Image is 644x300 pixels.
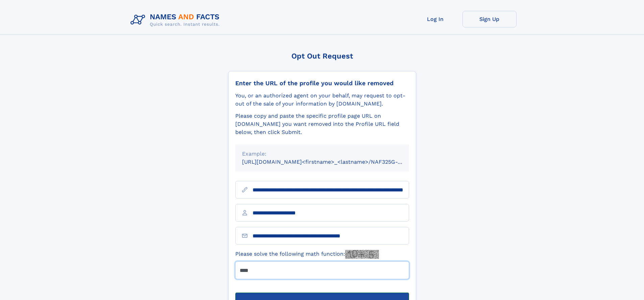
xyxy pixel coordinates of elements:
[242,159,422,165] small: [URL][DOMAIN_NAME]<firstname>_<lastname>/NAF325G-xxxxxxxx
[228,52,416,60] div: Opt Out Request
[235,112,409,136] div: Please copy and paste the specific profile page URL on [DOMAIN_NAME] you want removed into the Pr...
[462,11,517,27] a: Sign Up
[128,11,225,29] img: Logo Names and Facts
[242,150,402,158] div: Example:
[235,92,409,108] div: You, or an authorized agent on your behalf, may request to opt-out of the sale of your informatio...
[408,11,462,27] a: Log In
[235,250,379,259] label: Please solve the following math function:
[235,79,409,87] div: Enter the URL of the profile you would like removed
